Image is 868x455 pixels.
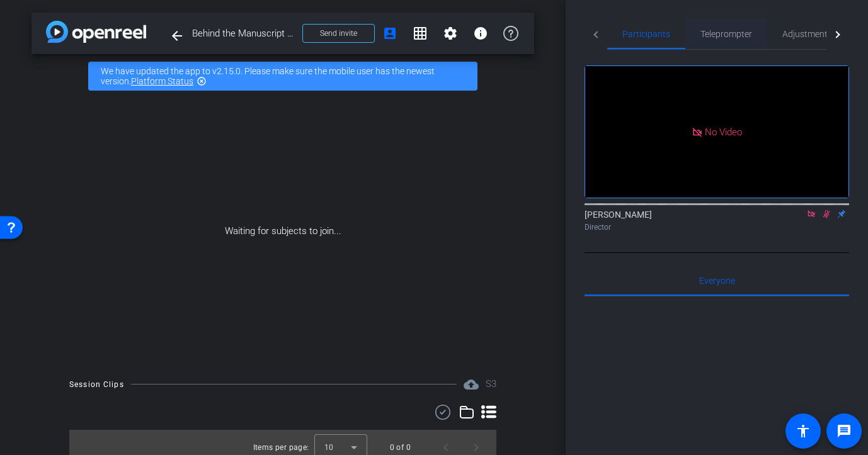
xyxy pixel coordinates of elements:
div: [PERSON_NAME] [585,208,849,233]
span: Teleprompter [700,30,752,38]
h2: S3 [486,377,496,391]
div: Session Clips [69,378,124,391]
mat-icon: highlight_off [197,76,207,86]
mat-icon: arrow_back [169,28,185,43]
span: Participants [622,30,670,38]
mat-icon: account_box [382,26,397,41]
span: Send invite [320,28,357,38]
a: Platform Status [131,76,193,86]
mat-icon: grid_on [413,26,428,41]
mat-icon: message [837,424,852,439]
mat-icon: info [473,26,488,41]
div: 0 of 0 [390,441,411,454]
button: Send invite [302,24,375,43]
mat-icon: accessibility [796,424,811,439]
div: Director [585,222,849,233]
div: We have updated the app to v2.15.0. Please make sure the mobile user has the newest version. [88,62,477,91]
span: Destinations for your clips [464,377,479,392]
div: Items per page: [253,441,309,454]
div: Waiting for subjects to join... [31,98,534,364]
span: No Video [705,126,742,137]
span: Adjustments [782,30,832,38]
span: Behind the Manuscript [DATE] [192,21,295,46]
mat-icon: cloud_upload [464,377,479,392]
span: Everyone [699,276,735,285]
div: Session clips [486,377,496,391]
mat-icon: settings [443,26,458,41]
img: app-logo [46,21,146,43]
